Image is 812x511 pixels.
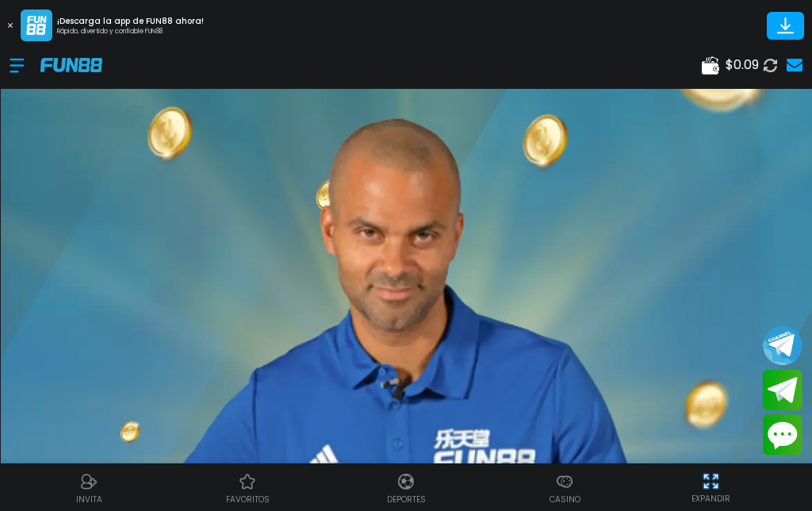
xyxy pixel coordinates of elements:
button: Join telegram [763,370,802,411]
img: hide [701,471,721,491]
span: $ 0.09 [726,56,759,75]
img: Casino Favoritos [238,472,257,491]
button: Join telegram channel [763,325,802,366]
a: ReferralReferralINVITA [10,470,168,505]
img: Referral [79,472,98,491]
p: Rápido, divertido y confiable FUN88 [57,27,204,36]
p: Casino [550,494,580,505]
p: ¡Descarga la app de FUN88 ahora! [57,15,204,27]
a: CasinoCasinoCasino [485,470,644,505]
img: Deportes [396,472,416,491]
p: EXPANDIR [691,493,730,505]
p: Deportes [387,494,426,505]
a: Casino FavoritosCasino Favoritosfavoritos [168,470,327,505]
img: Casino [555,472,574,491]
img: Company Logo [40,58,102,71]
img: App Logo [21,10,52,41]
button: Contact customer service [763,414,802,455]
a: DeportesDeportesDeportes [327,470,485,505]
p: INVITA [76,494,102,505]
p: favoritos [226,494,270,505]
